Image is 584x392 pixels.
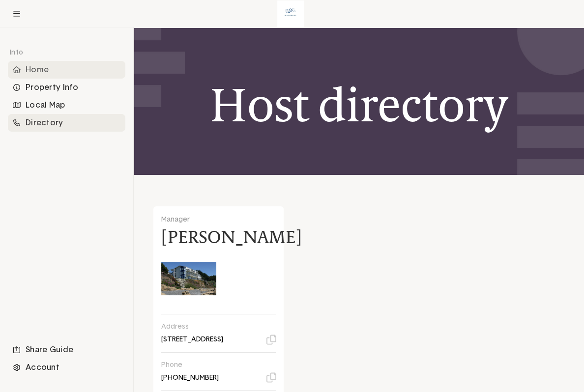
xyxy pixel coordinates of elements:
[8,341,125,359] div: Share Guide
[8,114,125,132] div: Directory
[8,79,125,96] li: Navigation item
[8,341,125,359] li: Navigation item
[161,322,269,331] p: Address
[277,0,304,27] img: Logo
[210,79,507,131] h1: Host directory
[8,96,125,114] div: Local Map
[8,359,125,376] li: Navigation item
[8,61,125,79] div: Home
[8,114,125,132] li: Navigation item
[161,216,190,223] span: Manager
[8,359,125,376] div: Account
[8,61,125,79] li: Navigation item
[8,96,125,114] li: Navigation item
[161,229,302,245] h4: [PERSON_NAME]
[8,79,125,96] div: Property Info
[161,335,223,344] p: [STREET_ADDRESS]
[161,361,269,369] p: Phone
[161,251,216,306] img: Nickie's avatar
[161,373,219,382] p: [PHONE_NUMBER]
